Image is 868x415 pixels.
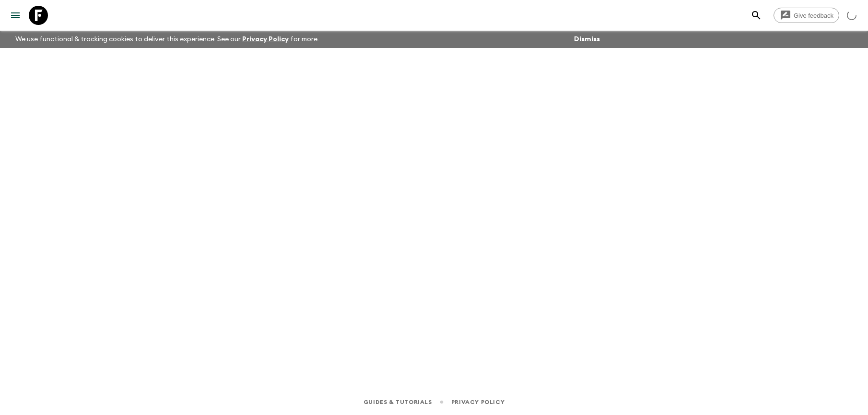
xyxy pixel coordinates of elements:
p: We use functional & tracking cookies to deliver this experience. See our for more. [12,31,323,48]
span: Give feedback [788,12,839,19]
a: Guides & Tutorials [364,397,432,407]
button: menu [6,6,25,25]
button: search adventures [747,6,766,25]
button: Dismiss [572,33,602,46]
a: Privacy Policy [451,397,504,407]
a: Give feedback [774,8,839,23]
a: Privacy Policy [242,36,289,43]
